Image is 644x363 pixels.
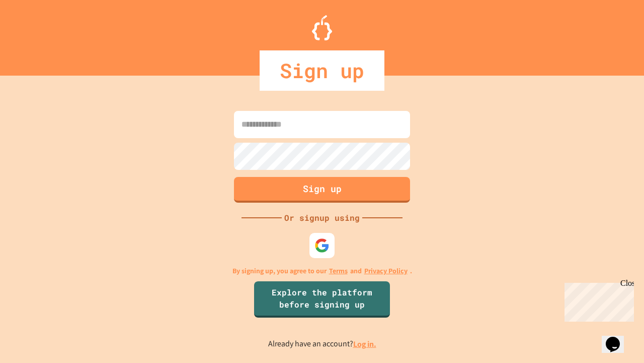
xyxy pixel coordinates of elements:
[364,266,408,276] a: Privacy Policy
[232,266,412,276] p: By signing up, you agree to our and .
[268,338,376,350] p: Already have an account?
[254,281,390,318] a: Explore the platform before signing up
[560,279,634,322] iframe: chat widget
[234,177,410,203] button: Sign up
[282,212,362,224] div: Or signup using
[260,50,384,91] div: Sign up
[353,339,376,349] a: Log in.
[602,323,634,353] iframe: chat widget
[314,238,330,253] img: google-icon.svg
[312,15,332,40] img: Logo.svg
[329,266,348,276] a: Terms
[4,4,69,64] div: Chat with us now!Close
